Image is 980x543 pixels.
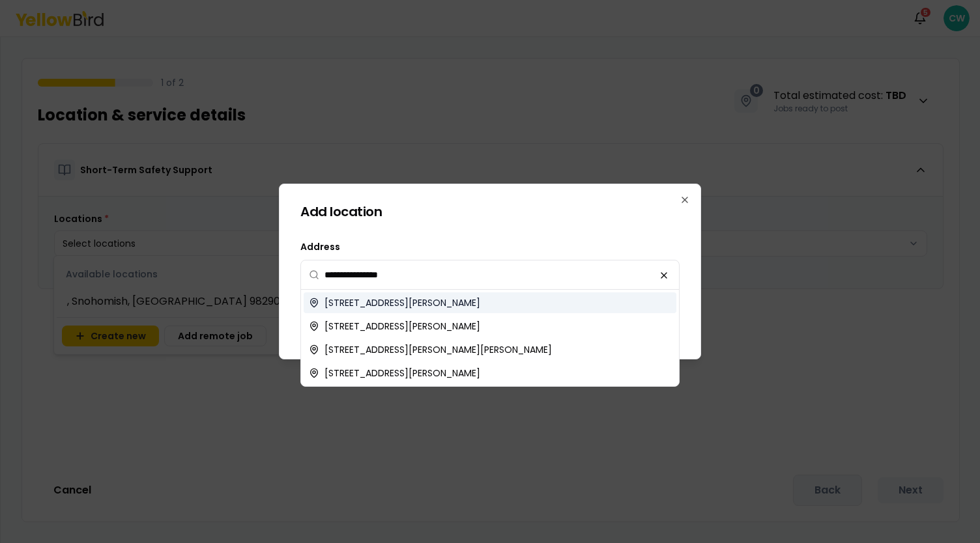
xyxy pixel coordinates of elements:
h2: Add location [300,205,680,218]
label: Address [300,240,340,253]
span: [STREET_ADDRESS][PERSON_NAME][PERSON_NAME] [324,343,552,356]
span: [STREET_ADDRESS][PERSON_NAME] [324,320,480,333]
div: Suggestions [301,290,679,386]
span: [STREET_ADDRESS][PERSON_NAME] [324,296,480,309]
span: [STREET_ADDRESS][PERSON_NAME] [324,367,480,380]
